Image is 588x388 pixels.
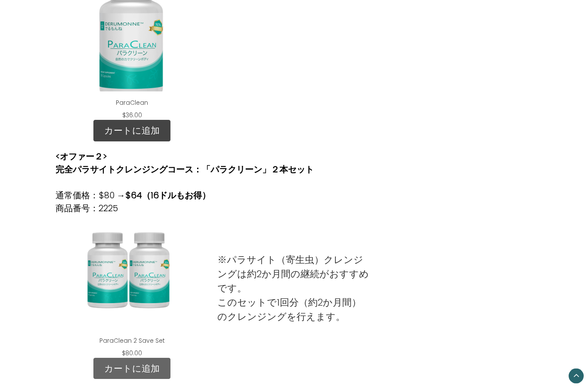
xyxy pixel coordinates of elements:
strong: $64（16ドルもお得） [125,190,210,202]
div: ParaClean 2 Save Set [56,215,208,358]
strong: <オファー２> [56,151,107,163]
a: カートに追加 [93,358,170,380]
div: $80.00 [117,349,147,358]
p: ※パラサイト（寄生虫）クレンジングは約2か月間の継続がおすすめです。 このセットで1回分（約2か月間）のクレンジングを行えます。 [217,253,370,324]
a: ParaClean 2 Save Set [99,337,165,345]
p: 通常価格：$80 → 商品番号：2225 [56,189,314,215]
strong: 完全パラサイトクレンジングコース：「パラクリーン」２本セット [56,164,314,176]
div: $36.00 [117,111,147,120]
a: カートに追加 [93,120,170,142]
a: ParaClean [116,99,148,107]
